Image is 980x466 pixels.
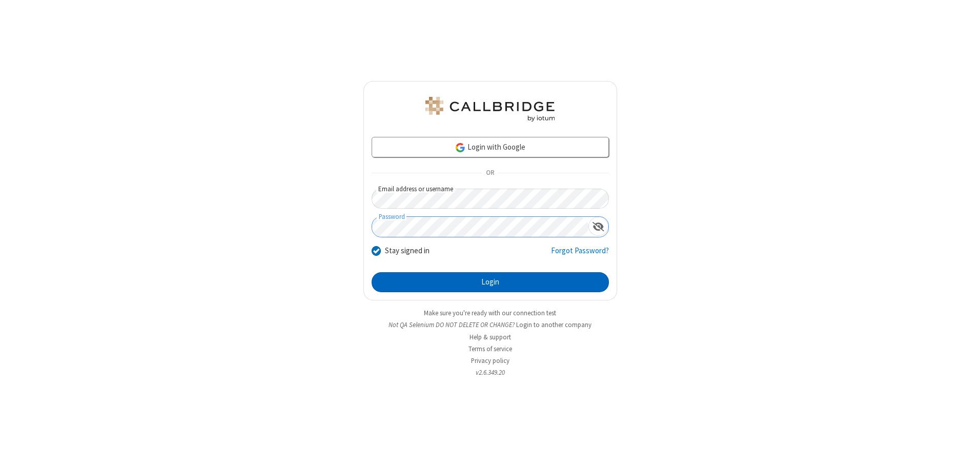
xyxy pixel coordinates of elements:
input: Password [372,217,588,237]
li: Not QA Selenium DO NOT DELETE OR CHANGE? [363,320,617,330]
input: Email address or username [372,189,609,209]
span: OR [482,166,498,180]
a: Make sure you're ready with our connection test [424,309,556,317]
button: Login to another company [516,320,591,330]
a: Privacy policy [471,356,509,365]
button: Login [372,272,609,293]
li: v2.6.349.20 [363,368,617,377]
div: Show password [588,217,608,236]
a: Help & support [469,333,511,341]
a: Forgot Password? [551,245,609,265]
a: Terms of service [468,345,512,353]
img: QA Selenium DO NOT DELETE OR CHANGE [423,97,557,121]
img: google-icon.png [455,142,466,153]
a: Login with Google [372,137,609,157]
label: Stay signed in [385,245,430,257]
